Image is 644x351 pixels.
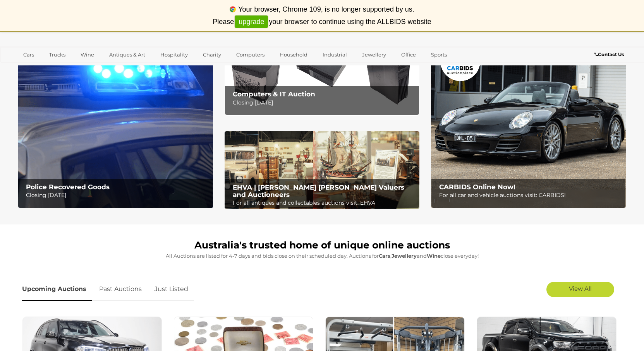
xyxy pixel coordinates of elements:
a: View All [546,282,614,297]
a: Wine [76,48,99,61]
b: CARBIDS Online Now! [439,183,515,191]
a: Trucks [44,48,70,61]
p: For all car and vehicle auctions visit: CARBIDS! [439,190,622,200]
b: Contact Us [594,51,624,57]
a: Hospitality [155,48,193,61]
p: Closing [DATE] [26,190,208,200]
a: [GEOGRAPHIC_DATA] [18,61,83,74]
b: Computers & IT Auction [233,90,315,98]
a: Police Recovered Goods Police Recovered Goods Closing [DATE] [18,38,213,208]
a: Contact Us [594,50,626,59]
a: Past Auctions [93,278,148,301]
b: Police Recovered Goods [26,183,110,191]
p: All Auctions are listed for 4-7 days and bids close on their scheduled day. Auctions for , and cl... [22,252,622,260]
a: Office [396,48,421,61]
img: CARBIDS Online Now! [431,38,626,208]
a: Jewellery [357,48,391,61]
img: EHVA | Evans Hastings Valuers and Auctioneers [225,131,419,209]
a: Antiques & Art [104,48,150,61]
a: CARBIDS Online Now! CARBIDS Online Now! For all car and vehicle auctions visit: CARBIDS! [431,38,626,208]
a: upgrade [235,15,268,28]
img: Computers & IT Auction [225,38,419,115]
a: Computers & IT Auction Computers & IT Auction Closing [DATE] [225,38,419,115]
a: Cars [18,48,39,61]
strong: Wine [427,253,441,259]
p: Closing [DATE] [233,98,415,108]
strong: Cars [379,253,390,259]
a: Industrial [318,48,352,61]
a: Computers [231,48,270,61]
a: Sports [426,48,452,61]
strong: Jewellery [392,253,417,259]
span: View All [569,285,592,292]
b: EHVA | [PERSON_NAME] [PERSON_NAME] Valuers and Auctioneers [233,183,404,199]
h1: Australia's trusted home of unique online auctions [22,240,622,251]
img: Police Recovered Goods [18,38,213,208]
a: Household [275,48,313,61]
p: For all antiques and collectables auctions visit: EHVA [233,198,415,208]
a: EHVA | Evans Hastings Valuers and Auctioneers EHVA | [PERSON_NAME] [PERSON_NAME] Valuers and Auct... [225,131,419,209]
a: Upcoming Auctions [22,278,92,301]
a: Charity [198,48,226,61]
a: Just Listed [149,278,194,301]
